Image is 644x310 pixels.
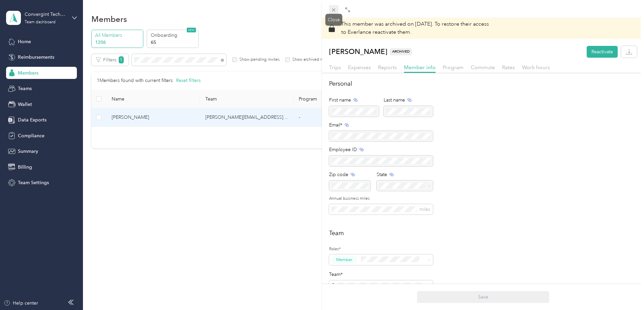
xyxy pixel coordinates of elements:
[377,171,387,178] span: State
[341,21,489,35] span: To restore their access to Everlance reactivate them.
[329,121,342,129] span: Email*
[348,64,371,71] span: Expenses
[329,79,637,88] h2: Personal
[329,146,357,153] span: Employee ID
[390,48,412,55] span: ARCHIVED
[329,229,637,238] h2: Team
[329,171,348,178] span: Zip code
[471,64,495,71] span: Commute
[331,256,357,264] button: Member
[502,64,515,71] span: Rates
[329,96,351,104] span: First name
[329,64,341,71] span: Trips
[404,64,436,71] span: Member info
[329,246,433,252] label: Roles*
[587,46,618,58] button: Reactivate
[522,64,550,71] span: Work hours
[419,206,430,212] span: miles
[443,64,464,71] span: Program
[384,96,405,104] span: Last name
[325,14,342,26] div: Close
[378,64,397,71] span: Reports
[336,257,352,263] span: Member
[329,271,433,278] div: Team*
[329,46,412,58] p: [PERSON_NAME]
[341,20,489,36] p: This member was archived on [DATE] .
[606,272,644,310] iframe: Everlance-gr Chat Button Frame
[329,196,433,202] label: Annual business miles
